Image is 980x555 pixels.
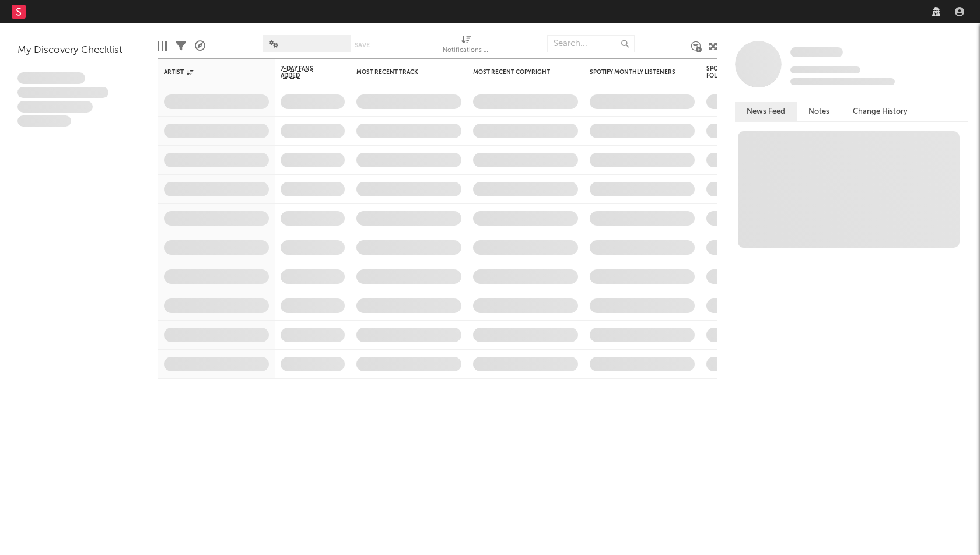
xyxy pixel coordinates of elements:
[790,47,843,58] a: Some Artist
[790,66,860,73] span: Tracking Since: [DATE]
[17,101,93,113] span: Praesent ac interdum
[590,69,677,76] div: Spotify Monthly Listeners
[355,42,370,48] button: Save
[176,29,186,63] div: Filters
[17,115,71,127] span: Aliquam viverra
[735,102,797,121] button: News Feed
[157,29,167,63] div: Edit Columns
[473,69,561,76] div: Most Recent Copyright
[164,69,251,76] div: Artist
[195,29,205,63] div: A&R Pipeline
[790,78,895,85] span: 0 fans last week
[797,102,841,121] button: Notes
[790,47,843,57] span: Some Artist
[841,102,919,121] button: Change History
[17,72,85,84] span: Lorem ipsum dolor
[17,44,140,58] div: My Discovery Checklist
[356,69,444,76] div: Most Recent Track
[443,44,489,58] div: Notifications (Artist)
[17,87,108,99] span: Integer aliquet in purus et
[547,35,635,52] input: Search...
[443,29,489,63] div: Notifications (Artist)
[281,65,327,79] span: 7-Day Fans Added
[706,65,747,79] div: Spotify Followers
